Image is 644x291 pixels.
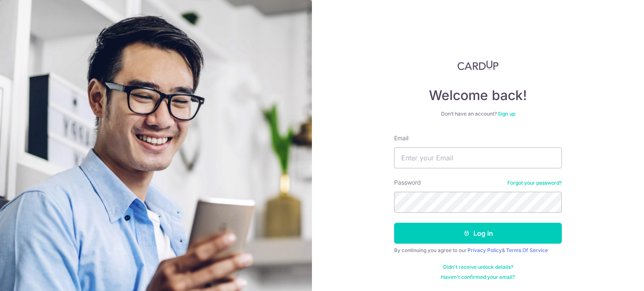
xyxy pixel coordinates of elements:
h4: Welcome back! [394,87,562,104]
label: Password [394,178,421,187]
input: Enter your Email [394,147,562,168]
label: Email [394,134,408,142]
a: Sign up [498,111,515,117]
a: Haven't confirmed your email? [441,274,515,281]
a: Didn't receive unlock details? [443,264,513,270]
div: By continuing you agree to our & [394,247,562,254]
img: CardUp Logo [457,60,499,70]
a: Terms Of Service [506,247,548,253]
a: Forgot your password? [507,180,562,186]
button: Log in [394,223,562,244]
div: Don’t have an account? [394,111,562,117]
a: Privacy Policy [467,247,502,253]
